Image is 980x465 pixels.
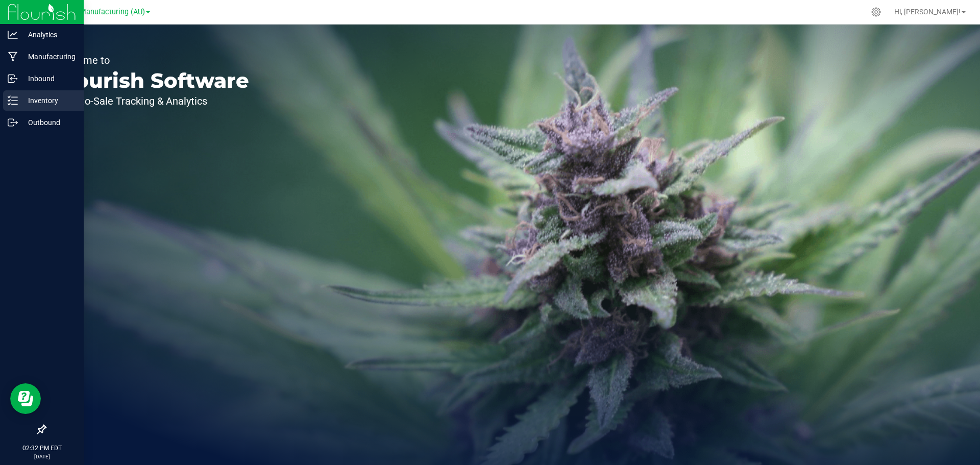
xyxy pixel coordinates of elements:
[870,7,883,17] div: Manage settings
[10,383,41,414] iframe: Resource center
[18,116,79,129] p: Outbound
[55,55,249,65] p: Welcome to
[18,72,79,85] p: Inbound
[8,30,18,40] inline-svg: Analytics
[55,70,249,91] p: Flourish Software
[8,52,18,62] inline-svg: Manufacturing
[18,29,79,41] p: Analytics
[894,8,961,16] span: Hi, [PERSON_NAME]!
[8,117,18,128] inline-svg: Outbound
[18,51,79,63] p: Manufacturing
[5,444,79,453] p: 02:32 PM EDT
[8,74,18,84] inline-svg: Inbound
[8,95,18,106] inline-svg: Inventory
[55,96,249,106] p: Seed-to-Sale Tracking & Analytics
[5,453,79,460] p: [DATE]
[18,94,79,107] p: Inventory
[59,8,145,16] span: Stash Manufacturing (AU)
